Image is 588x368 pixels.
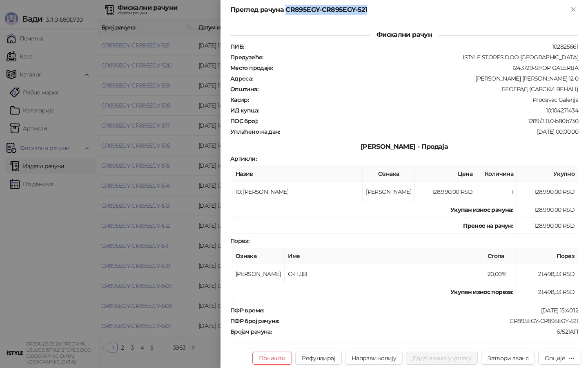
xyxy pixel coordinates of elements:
th: Име [285,248,484,264]
strong: Укупан износ пореза: [450,288,513,296]
strong: Порез : [230,237,249,245]
strong: Артикли : [230,155,256,162]
strong: ИД купца : [230,107,258,114]
th: Назив [232,166,363,182]
button: Направи копију [345,352,403,365]
td: [PERSON_NAME] [363,182,415,202]
td: 10: [PERSON_NAME] [232,182,363,202]
div: Опције [545,355,565,362]
th: Цена [415,166,476,182]
strong: ПИБ : [230,43,244,50]
strong: ПФР време : [230,307,264,314]
strong: Уплаћено на дан : [230,128,280,135]
button: Рефундирај [295,352,342,365]
strong: Бројач рачуна : [230,328,272,335]
div: 10:104271434 [259,107,579,114]
strong: ПФР број рачуна : [230,317,279,325]
div: БЕОГРАД (САВСКИ ВЕНАЦ) [259,85,579,93]
button: Поништи [252,352,292,365]
button: Close [568,5,578,15]
button: Затвори аванс [481,352,535,365]
strong: Укупан износ рачуна : [450,206,513,213]
button: Додај авансну уплату [406,352,478,365]
div: Prodavac Galerija [249,96,579,103]
div: 6/521АП [272,328,579,335]
th: Ознака [232,248,285,264]
div: Преглед рачуна CR895EGY-CR895EGY-521 [230,5,568,15]
td: 128.990,00 RSD [517,202,578,218]
div: [PERSON_NAME] [PERSON_NAME] 12 0 [254,75,579,82]
button: Опције [538,352,581,365]
td: 21.498,33 RSD [517,284,578,300]
td: 128.990,00 RSD [517,218,578,234]
strong: Место продаје : [230,64,273,72]
strong: Адреса : [230,75,253,82]
span: Фискални рачун [370,31,439,38]
td: О-ПДВ [285,264,484,284]
strong: Касир : [230,96,249,103]
span: Направи копију [352,355,396,362]
div: 102825661 [245,43,579,50]
td: [PERSON_NAME] [232,264,285,284]
div: CR895EGY-CR895EGY-521 [280,317,579,325]
td: 128.990,00 RSD [415,182,476,202]
strong: Предузеће : [230,54,263,61]
div: [DATE] 15:40:12 [265,307,579,314]
div: 1243729-SHOP GALERIJA [274,64,579,72]
th: Порез [517,248,578,264]
td: 1 [476,182,517,202]
strong: ПОС број : [230,117,257,125]
div: 1289/3.11.0-b80b730 [258,117,579,125]
th: Количина [476,166,517,182]
strong: Пренос на рачун : [463,222,513,229]
span: [PERSON_NAME] - Продаја [354,143,454,150]
th: Укупно [517,166,578,182]
td: 20,00% [484,264,517,284]
td: 21.498,33 RSD [517,264,578,284]
td: 128.990,00 RSD [517,182,578,202]
strong: Општина : [230,85,258,93]
div: ISTYLE STORES DOO [GEOGRAPHIC_DATA] [264,54,579,61]
th: Стопа [484,248,517,264]
div: [DATE] 00:00:00 [281,128,579,135]
th: Ознака [363,166,415,182]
